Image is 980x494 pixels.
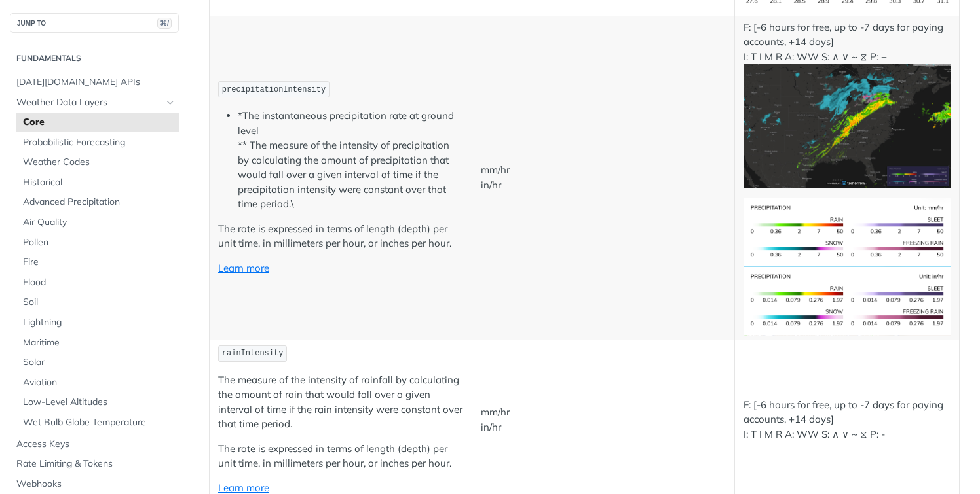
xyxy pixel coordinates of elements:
span: Maritime [23,336,176,349]
span: Aviation [23,376,176,389]
a: Maritime [16,333,179,353]
button: Hide subpages for Weather Data Layers [165,97,176,108]
span: Air Quality [23,216,176,229]
a: Learn more [218,262,269,274]
p: mm/hr in/hr [481,405,726,434]
a: Historical [16,173,179,192]
span: precipitationIntensity [222,85,326,94]
span: Probabilistic Forecasting [23,136,176,149]
p: F: [-6 hours for free, up to -7 days for paying accounts, +14 days] I: T I M R A: WW S: ∧ ∨ ~ ⧖ P: - [744,398,951,442]
li: *The instantaneous precipitation rate at ground level ** The measure of the intensity of precipit... [238,109,463,212]
span: Pollen [23,236,176,249]
button: JUMP TO⌘/ [10,13,179,33]
span: [DATE][DOMAIN_NAME] APIs [16,76,176,89]
a: Aviation [16,373,179,393]
span: Fire [23,256,176,269]
p: The rate is expressed in terms of length (depth) per unit time, in millimeters per hour, or inche... [218,222,463,251]
span: Expand image [744,294,951,306]
a: Low-Level Altitudes [16,393,179,412]
a: Air Quality [16,213,179,232]
img: precip-si [744,64,951,188]
span: Weather Data Layers [16,96,162,109]
span: Solar [23,356,176,369]
span: Wet Bulb Globe Temperature [23,416,176,429]
a: Learn more [218,482,269,494]
a: [DATE][DOMAIN_NAME] APIs [10,73,179,92]
a: Core [16,113,179,132]
a: Rate Limiting & Tokens [10,454,179,474]
span: Weather Codes [23,156,176,169]
span: Expand image [744,225,951,238]
span: ⌘/ [157,18,172,29]
span: Core [23,116,176,129]
span: Access Keys [16,438,176,451]
span: Lightning [23,316,176,329]
span: rainIntensity [222,349,284,358]
span: Flood [23,276,176,289]
p: The rate is expressed in terms of length (depth) per unit time, in millimeters per hour, or inche... [218,442,463,471]
a: Fire [16,253,179,272]
a: Weather Data LayersHide subpages for Weather Data Layers [10,93,179,113]
img: precip-us [744,267,951,336]
a: Soil [16,292,179,312]
a: Solar [16,353,179,372]
a: Pollen [16,233,179,253]
a: Probabilistic Forecasting [16,133,179,152]
a: Wet Bulb Globe Temperature [16,413,179,432]
span: Expand image [744,119,951,132]
p: The measure of the intensity of rainfall by calculating the amount of rain that would fall over a... [218,373,463,432]
span: Advanced Precipitation [23,196,176,209]
p: mm/hr in/hr [481,163,726,192]
a: Flood [16,273,179,292]
span: Soil [23,296,176,309]
span: Rate Limiting & Tokens [16,457,176,470]
a: Weather Codes [16,152,179,172]
img: precip-si [744,198,951,267]
a: Webhooks [10,474,179,494]
span: Historical [23,176,176,189]
a: Access Keys [10,434,179,454]
span: Low-Level Altitudes [23,396,176,409]
span: Webhooks [16,478,176,491]
a: Lightning [16,313,179,332]
h2: Fundamentals [10,52,179,64]
p: F: [-6 hours for free, up to -7 days for paying accounts, +14 days] I: T I M R A: WW S: ∧ ∨ ~ ⧖ P: + [744,20,951,188]
a: Advanced Precipitation [16,192,179,212]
